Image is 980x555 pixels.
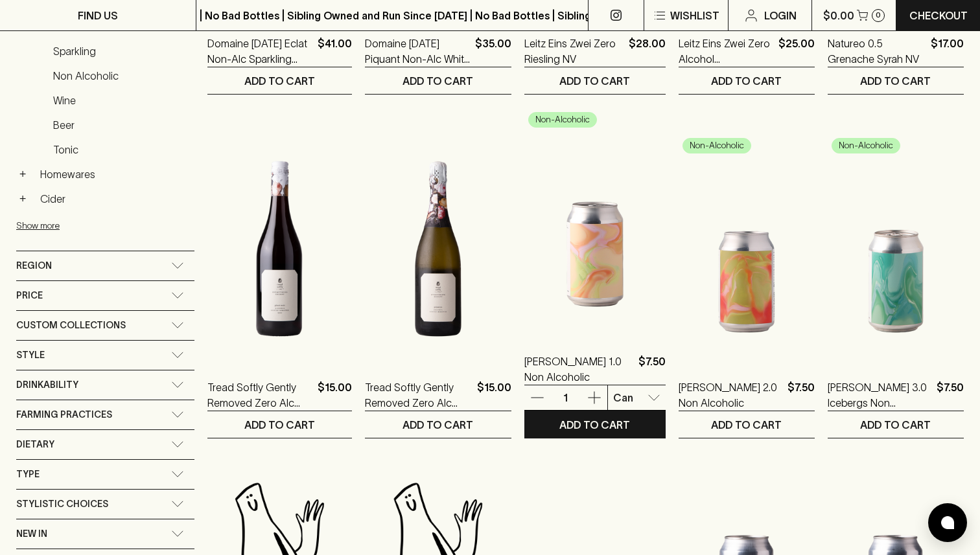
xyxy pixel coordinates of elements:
[524,67,666,94] button: ADD TO CART
[16,460,194,489] div: Type
[318,36,352,67] p: $41.00
[823,8,854,23] p: $0.00
[524,36,624,67] a: Leitz Eins Zwei Zero Riesling NV
[16,281,194,310] div: Price
[16,407,112,423] span: Farming Practices
[679,133,815,360] img: TINA 2.0 Non Alcoholic
[16,168,29,181] button: +
[16,192,29,205] button: +
[365,411,511,438] button: ADD TO CART
[365,67,511,94] button: ADD TO CART
[608,385,666,411] div: Can
[559,417,630,433] p: ADD TO CART
[613,390,633,405] p: Can
[860,417,931,433] p: ADD TO CART
[244,417,315,433] p: ADD TO CART
[828,133,964,360] img: TINA 3.0 Icebergs Non Alcoholic
[524,354,633,385] a: [PERSON_NAME] 1.0 Non Alcoholic
[402,73,473,89] p: ADD TO CART
[679,36,773,67] a: Leitz Eins Zwei Zero Alcohol Chardonnay NV
[477,379,511,411] p: $15.00
[524,108,666,334] img: TINA 1.0 Non Alcoholic
[16,251,194,280] div: Region
[941,516,954,529] img: bubble-icon
[365,36,470,67] a: Domaine [DATE] Piquant Non-Alc White Airen [GEOGRAPHIC_DATA]
[679,411,815,438] button: ADD TO CART
[16,519,194,549] div: New In
[16,466,40,482] span: Type
[679,379,782,411] a: [PERSON_NAME] 2.0 Non Alcoholic
[16,526,47,542] span: New In
[876,12,881,19] p: 0
[318,379,352,411] p: $15.00
[207,379,312,411] a: Tread Softly Gently Removed Zero Alc Pinot Noir 2022
[828,36,926,67] a: Natureo 0.5 Grenache Syrah NV
[860,73,931,89] p: ADD TO CART
[207,411,352,438] button: ADD TO CART
[244,73,315,89] p: ADD TO CART
[16,490,194,519] div: Stylistic Choices
[16,496,108,512] span: Stylistic Choices
[937,379,964,411] p: $7.50
[402,417,473,433] p: ADD TO CART
[931,36,964,67] p: $17.00
[550,391,581,405] p: 1
[365,379,472,411] a: Tread Softly Gently Removed Zero Alc Prosecco NV
[207,133,352,360] img: Tread Softly Gently Removed Zero Alc Pinot Noir 2022
[47,139,194,161] a: Tonic
[764,8,797,23] p: Login
[909,8,968,23] p: Checkout
[34,188,194,210] a: Cider
[207,36,312,67] a: Domaine [DATE] Eclat Non-Alc Sparkling [GEOGRAPHIC_DATA]
[16,288,43,304] span: Price
[16,317,126,334] span: Custom Collections
[47,89,194,111] a: Wine
[778,36,815,67] p: $25.00
[47,114,194,136] a: Beer
[679,67,815,94] button: ADD TO CART
[670,8,719,23] p: Wishlist
[16,341,194,370] div: Style
[78,8,118,23] p: FIND US
[16,377,78,393] span: Drinkability
[559,73,630,89] p: ADD TO CART
[524,411,666,438] button: ADD TO CART
[16,311,194,340] div: Custom Collections
[47,40,194,62] a: Sparkling
[711,417,782,433] p: ADD TO CART
[34,163,194,185] a: Homewares
[711,73,782,89] p: ADD TO CART
[16,430,194,459] div: Dietary
[47,65,194,87] a: Non Alcoholic
[787,379,815,411] p: $7.50
[638,354,666,385] p: $7.50
[16,347,45,363] span: Style
[365,133,511,360] img: Tread Softly Gently Removed Zero Alc Prosecco NV
[16,212,186,239] button: Show more
[16,370,194,400] div: Drinkability
[828,411,964,438] button: ADD TO CART
[828,379,931,411] a: [PERSON_NAME] 3.0 Icebergs Non Alcoholic
[16,400,194,429] div: Farming Practices
[207,67,352,94] button: ADD TO CART
[16,258,52,274] span: Region
[475,36,511,67] p: $35.00
[629,36,666,67] p: $28.00
[828,67,964,94] button: ADD TO CART
[16,436,54,453] span: Dietary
